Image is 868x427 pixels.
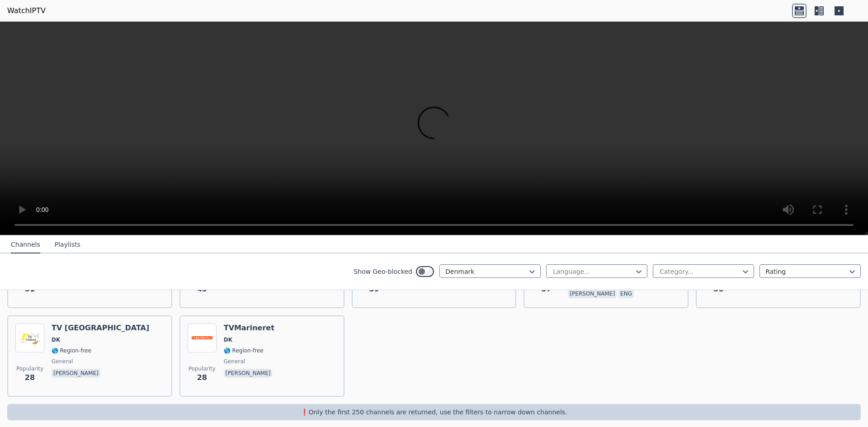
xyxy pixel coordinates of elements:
span: general [224,358,245,365]
p: [PERSON_NAME] [568,289,617,298]
p: [PERSON_NAME] [52,369,100,378]
span: 🌎 Region-free [52,347,91,354]
a: WatchIPTV [7,5,46,16]
button: Playlists [55,236,80,253]
p: eng [618,289,634,298]
span: 🌎 Region-free [224,347,264,354]
p: ❗️Only the first 250 channels are returned, use the filters to narrow down channels. [11,408,857,417]
span: Popularity [16,365,43,372]
h6: TVMarineret [224,324,274,333]
p: [PERSON_NAME] [224,369,273,378]
span: 28 [25,372,35,383]
span: general [52,358,73,365]
img: TV Storbyen [15,324,44,352]
span: DK [52,336,60,343]
img: TVMarineret [188,324,217,352]
h6: TV [GEOGRAPHIC_DATA] [52,324,149,333]
span: DK [224,336,232,343]
span: Popularity [189,365,216,372]
label: Show Geo-blocked [354,267,412,276]
span: 28 [197,372,207,383]
button: Channels [11,236,40,253]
